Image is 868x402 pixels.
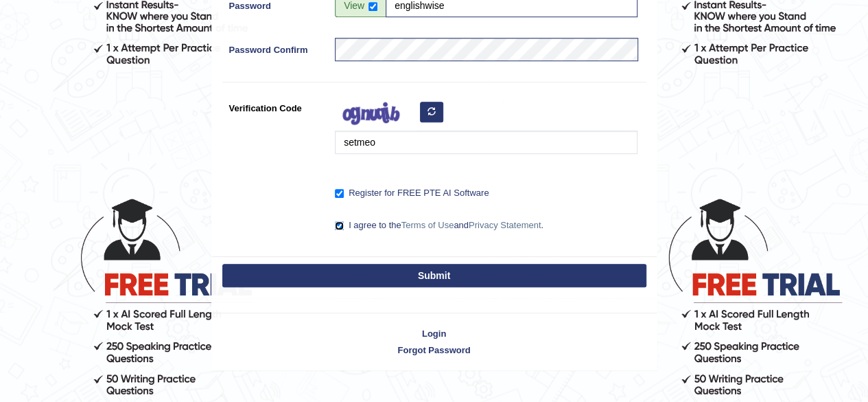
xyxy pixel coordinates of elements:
[212,344,657,357] a: Forgot Password
[222,96,329,115] label: Verification Code
[401,220,454,230] a: Terms of Use
[335,186,489,200] label: Register for FREE PTE AI Software
[335,189,344,198] input: Register for FREE PTE AI Software
[222,38,329,56] label: Password Confirm
[222,264,646,287] button: Submit
[335,221,344,230] input: I agree to theTerms of UseandPrivacy Statement.
[335,219,543,232] label: I agree to the and .
[469,220,541,230] a: Privacy Statement
[368,2,377,11] input: Show/Hide Password
[212,327,657,340] a: Login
